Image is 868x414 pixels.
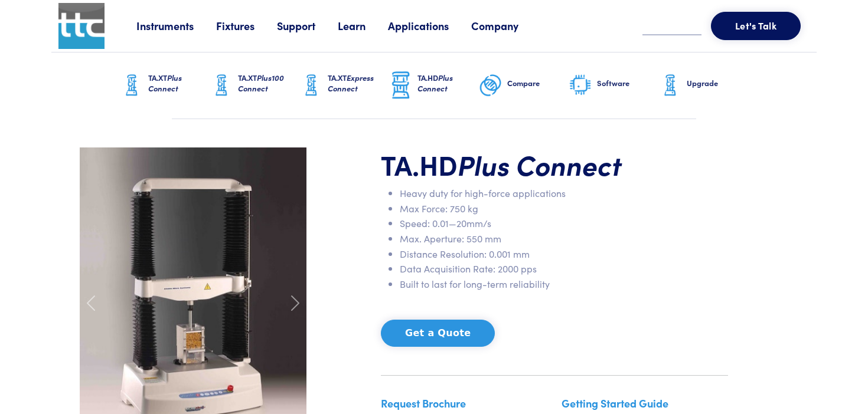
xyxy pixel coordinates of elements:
span: Express Connect [328,72,374,94]
li: Max. Aperture: 550 mm [400,231,728,247]
img: ta-xt-graphic.png [210,71,233,100]
li: Distance Resolution: 0.001 mm [400,247,728,262]
a: TA.XTExpress Connect [299,52,389,119]
a: Upgrade [658,52,748,119]
a: Request Brochure [381,396,466,410]
img: ta-xt-graphic.png [299,71,323,100]
a: Instruments [136,18,216,33]
span: Plus100 Connect [238,72,284,94]
h6: Compare [507,78,569,88]
img: ta-hd-graphic.png [389,70,413,101]
span: Plus Connect [417,72,453,94]
li: Built to last for long-term reliability [400,277,728,292]
img: ttc_logo_1x1_v1.0.png [58,3,105,49]
a: TA.XTPlus100 Connect [210,52,299,119]
a: Getting Started Guide [562,396,668,410]
h6: TA.HD [417,73,479,94]
li: Speed: 0.01—20mm/s [400,216,728,231]
img: software-graphic.png [569,73,592,98]
h6: Software [597,78,658,88]
button: Get a Quote [381,320,495,347]
li: Max Force: 750 kg [400,201,728,216]
a: Company [471,18,541,33]
span: Plus Connect [458,145,622,183]
span: Plus Connect [148,72,182,94]
a: TA.XTPlus Connect [120,52,210,119]
img: compare-graphic.png [479,71,502,100]
h6: Upgrade [687,78,748,88]
a: Fixtures [216,18,277,33]
a: Software [569,52,658,119]
h6: TA.XT [238,73,299,94]
a: TA.HDPlus Connect [389,52,479,119]
li: Data Acquisition Rate: 2000 pps [400,261,728,277]
img: ta-xt-graphic.png [658,71,682,100]
li: Heavy duty for high-force applications [400,186,728,201]
h6: TA.XT [148,73,210,94]
button: Let's Talk [711,12,801,40]
a: Compare [479,52,569,119]
img: ta-xt-graphic.png [120,71,143,100]
a: Applications [388,18,471,33]
h1: TA.HD [381,147,728,182]
a: Learn [338,18,388,33]
a: Support [277,18,338,33]
h6: TA.XT [328,73,389,94]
